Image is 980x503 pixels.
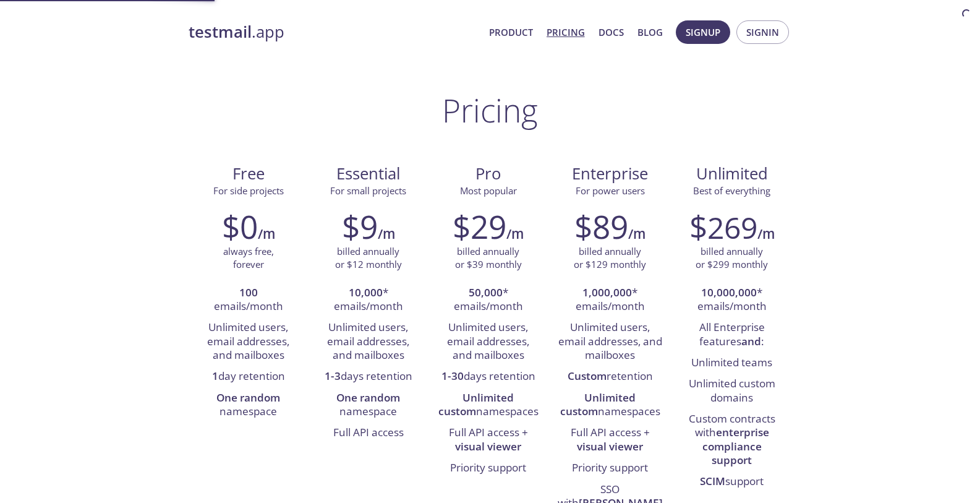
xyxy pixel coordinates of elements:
[693,184,770,197] span: Best of everything
[318,163,419,184] span: Essential
[558,317,663,366] li: Unlimited users, email addresses, and mailboxes
[701,285,757,299] strong: 10,000,000
[438,390,514,418] strong: Unlimited custom
[702,425,769,467] strong: enterprise compliance support
[707,207,757,247] span: 269
[318,366,419,387] li: days retention
[686,24,720,40] span: Signup
[438,388,539,423] li: namespaces
[198,388,299,423] li: namespace
[681,471,783,492] li: support
[558,388,663,423] li: namespaces
[676,20,730,44] button: Signup
[489,24,533,40] a: Product
[558,423,663,458] li: Full API access +
[198,317,299,366] li: Unlimited users, email addresses, and mailboxes
[574,208,628,245] h2: $89
[681,317,783,353] li: All Enterprise features :
[576,184,645,197] span: For power users
[189,21,252,43] strong: testmail
[558,458,663,479] li: Priority support
[689,208,757,245] h2: $
[441,369,464,383] strong: 1-30
[318,317,419,366] li: Unlimited users, email addresses, and mailboxes
[547,24,585,40] a: Pricing
[681,353,783,374] li: Unlimited teams
[223,245,274,272] p: always free, forever
[568,369,607,383] strong: Custom
[258,223,275,244] h6: /m
[696,163,768,184] span: Unlimited
[681,374,783,409] li: Unlimited custom domains
[736,20,789,44] button: Signin
[198,283,299,318] li: emails/month
[438,366,539,387] li: days retention
[189,22,479,43] a: testmail.app
[216,390,280,405] strong: One random
[438,458,539,479] li: Priority support
[438,163,539,184] span: Pro
[558,283,663,318] li: * emails/month
[318,283,419,318] li: * emails/month
[637,24,663,40] a: Blog
[574,245,646,272] p: billed annually or $129 monthly
[577,439,643,454] strong: visual viewer
[506,223,524,244] h6: /m
[628,223,646,244] h6: /m
[212,369,218,383] strong: 1
[442,92,538,129] h1: Pricing
[198,163,299,184] span: Free
[335,245,402,272] p: billed annually or $12 monthly
[681,409,783,471] li: Custom contracts with
[342,208,378,245] h2: $9
[222,208,258,245] h2: $0
[213,184,284,197] span: For side projects
[239,285,258,299] strong: 100
[558,366,663,387] li: retention
[741,334,761,348] strong: and
[469,285,503,299] strong: 50,000
[336,390,400,405] strong: One random
[453,208,506,245] h2: $29
[460,184,517,197] span: Most popular
[746,24,779,40] span: Signin
[325,369,341,383] strong: 1-3
[455,439,521,454] strong: visual viewer
[438,317,539,366] li: Unlimited users, email addresses, and mailboxes
[198,366,299,387] li: day retention
[349,285,383,299] strong: 10,000
[757,223,775,244] h6: /m
[378,223,395,244] h6: /m
[318,388,419,423] li: namespace
[681,283,783,318] li: * emails/month
[318,423,419,444] li: Full API access
[438,283,539,318] li: * emails/month
[560,390,636,418] strong: Unlimited custom
[330,184,406,197] span: For small projects
[700,474,725,488] strong: SCIM
[599,24,624,40] a: Docs
[696,245,768,272] p: billed annually or $299 monthly
[558,163,662,184] span: Enterprise
[582,285,632,299] strong: 1,000,000
[438,423,539,458] li: Full API access +
[455,245,522,272] p: billed annually or $39 monthly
